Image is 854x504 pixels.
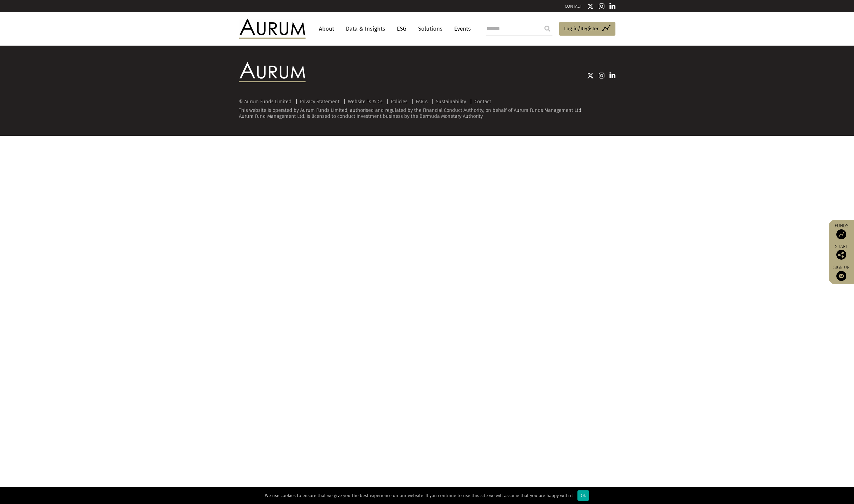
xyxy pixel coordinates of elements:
a: Policies [391,99,408,105]
img: Instagram icon [599,3,605,10]
a: Sustainability [436,99,466,105]
a: ESG [394,23,410,35]
a: FATCA [416,99,427,105]
span: Log in/Register [564,25,599,33]
a: About [316,23,338,35]
img: Linkedin icon [609,72,615,79]
div: © Aurum Funds Limited [239,99,295,104]
a: Data & Insights [343,23,389,35]
img: Twitter icon [587,72,594,79]
a: Log in/Register [559,22,615,36]
input: Submit [541,22,554,35]
div: This website is operated by Aurum Funds Limited, authorised and regulated by the Financial Conduc... [239,99,615,119]
img: Aurum [239,19,306,39]
a: Website Ts & Cs [348,99,383,105]
a: CONTACT [565,4,582,9]
img: Twitter icon [587,3,594,10]
img: Linkedin icon [609,3,615,10]
a: Contact [474,99,491,105]
img: Aurum Logo [239,62,306,82]
a: Events [451,23,471,35]
a: Privacy Statement [300,99,340,105]
a: Solutions [415,23,446,35]
img: Instagram icon [599,72,605,79]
